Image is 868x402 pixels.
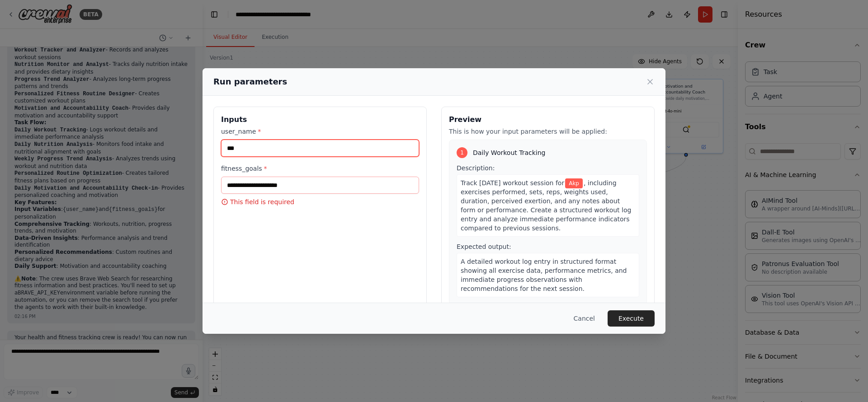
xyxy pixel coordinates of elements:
[221,127,419,136] label: user_name
[457,147,467,158] div: 1
[566,310,602,327] button: Cancel
[221,164,419,173] label: fitness_goals
[565,178,583,188] span: Variable: user_name
[457,243,511,250] span: Expected output:
[221,197,419,206] p: This field is required
[213,75,287,88] h2: Run parameters
[449,127,647,136] p: This is how your input parameters will be applied:
[461,179,564,187] span: Track [DATE] workout session for
[473,148,546,157] span: Daily Workout Tracking
[457,164,495,172] span: Description:
[461,258,627,292] span: A detailed workout log entry in structured format showing all exercise data, performance metrics,...
[608,310,655,327] button: Execute
[449,114,647,125] h3: Preview
[221,114,419,125] h3: Inputs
